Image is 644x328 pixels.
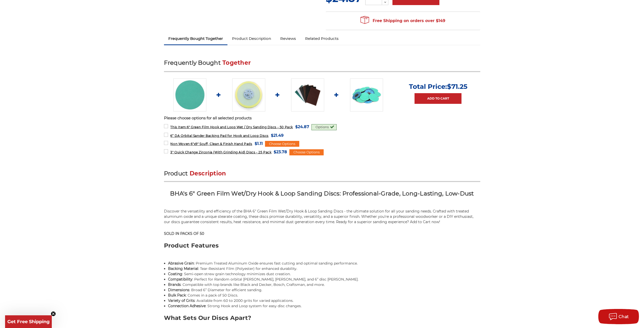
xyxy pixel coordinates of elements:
a: Related Products [301,33,343,44]
span: $71.25 [447,83,467,91]
li: : Premium Treated Aluminum Oxide ensures fast cutting and optimal sanding performance. [168,261,480,266]
p: Please choose options for all selected products [164,115,480,121]
strong: Dimensions [168,288,189,292]
li: : Broad 6” Diameter for efficient sanding. [168,287,480,293]
img: 6-inch 60-grit green film hook and loop sanding discs with fast cutting aluminum oxide for coarse... [173,78,206,111]
div: Options [311,124,337,130]
span: Frequently Bought [164,59,221,66]
a: Reviews [276,33,301,44]
strong: Abrasive Grain [168,261,194,266]
a: Product Description [227,33,276,44]
span: $23.78 [274,149,287,155]
h3: Product Features [164,242,480,253]
span: Together [222,59,251,66]
strong: BHA's 6" Green Film Wet/Dry Hook & Loop Sanding Discs: Professional-Grade, Long-Lasting, Low-Dust [170,190,474,197]
strong: Connection Adhesive [168,304,206,308]
span: Get Free Shipping [7,319,50,324]
a: Frequently Bought Together [164,33,228,44]
li: : Perfect for Random orbital [PERSON_NAME], [PERSON_NAME], and 6” disc [PERSON_NAME]. [168,277,480,282]
li: : Comes in a pack of 50 Discs. [168,293,480,298]
p: Discover the versatility and efficiency of the BHA 6" Green Film Wet/Dry Hook & Loop Sanding Disc... [164,209,480,225]
strong: Bulk Pack [168,293,186,298]
button: Chat [598,309,639,324]
li: : Strong Hook and Loop system for easy disc changes. [168,303,480,309]
a: Add to Cart [415,93,461,104]
div: Choose Options [289,149,324,155]
span: Description [190,170,226,177]
span: Free Shipping on orders over $149 [360,16,445,26]
span: $21.49 [271,132,284,139]
strong: Backing Material [168,266,198,271]
strong: Brands [168,282,181,287]
span: 3" Quick Change Zirconia (With Grinding Aid) Discs - 25 Pack [170,150,271,154]
span: Product [164,170,188,177]
li: : Available from 60 to 2000 grits for varied applications. [168,298,480,303]
span: 6” DA Orbital Sander Backing Pad for Hook and Loop Discs [170,134,269,138]
div: Choose Options [265,141,299,147]
strong: Coating [168,272,182,276]
li: : Semi-open strew grain technology minimizes dust creation. [168,271,480,277]
strong: SOLD IN PACKS OF 50 [164,231,204,236]
span: Non Woven 6"x9" Scuff, Clean & Finish Hand Pads [170,142,252,146]
span: 6" Green Film Hook and Loop Wet / Dry Sanding Discs - 50 Pack [170,125,293,129]
strong: This Item: [170,125,187,129]
li: : Tear-Resistant Film (Polyester) for enhanced durability. [168,266,480,271]
button: Close teaser [51,311,56,316]
li: : Compatible with top brands like Black and Decker, Bosch, Craftsman, and more. [168,282,480,287]
span: $24.87 [295,123,309,130]
h3: What Sets Our Discs Apart? [164,314,480,325]
span: $1.11 [255,140,263,147]
div: Get Free ShippingClose teaser [5,315,52,328]
strong: Variety of Grits [168,298,195,303]
strong: Compatibility [168,277,192,282]
p: Total Price: [409,83,467,91]
span: Chat [619,314,629,319]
